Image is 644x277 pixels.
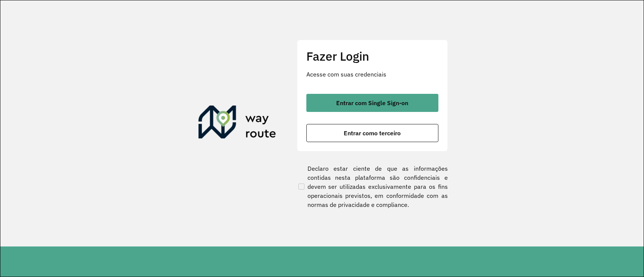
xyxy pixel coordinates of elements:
[344,130,401,136] span: Entrar como terceiro
[306,94,438,112] button: button
[198,106,276,142] img: Roteirizador AmbevTech
[306,124,438,142] button: button
[306,70,438,79] p: Acesse com suas credenciais
[336,100,408,106] span: Entrar com Single Sign-on
[306,49,438,63] h2: Fazer Login
[297,164,448,209] label: Declaro estar ciente de que as informações contidas nesta plataforma são confidenciais e devem se...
